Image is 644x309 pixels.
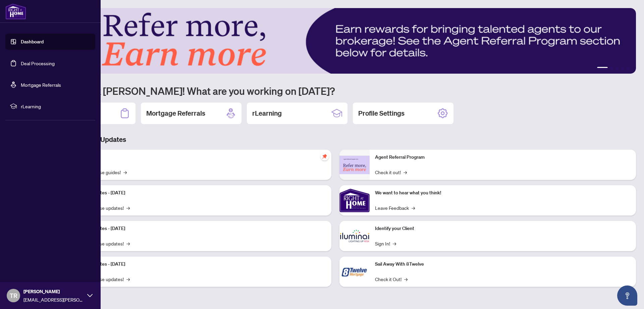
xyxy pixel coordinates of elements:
img: Agent Referral Program [339,156,370,174]
a: Check it out!→ [375,168,407,176]
button: 5 [627,67,629,70]
h3: Brokerage & Industry Updates [35,135,636,144]
p: Platform Updates - [DATE] [70,225,326,232]
h2: rLearning [252,109,282,118]
span: → [126,275,130,283]
a: Leave Feedback→ [375,204,415,211]
a: Mortgage Referrals [21,82,61,88]
p: Platform Updates - [DATE] [70,189,326,197]
a: Dashboard [21,39,44,45]
span: → [126,204,130,211]
img: Identify your Client [339,221,370,251]
span: TR [10,291,17,300]
span: [PERSON_NAME] [23,288,84,295]
span: → [404,168,407,176]
p: We want to hear what you think! [375,189,631,197]
p: Self-Help [70,154,326,161]
img: Slide 0 [35,8,636,74]
button: 2 [610,67,613,70]
span: pushpin [321,152,329,160]
button: 3 [616,67,619,70]
span: → [126,240,130,247]
h2: Mortgage Referrals [146,109,205,118]
img: logo [5,3,26,20]
a: Sign In!→ [375,240,396,247]
span: rLearning [21,103,91,110]
h1: Welcome back [PERSON_NAME]! What are you working on [DATE]? [35,84,636,97]
span: → [404,275,408,283]
span: → [393,240,396,247]
span: → [412,204,415,211]
span: [EMAIL_ADDRESS][PERSON_NAME][DOMAIN_NAME] [23,296,84,303]
img: We want to hear what you think! [339,185,370,216]
a: Deal Processing [21,60,55,66]
p: Agent Referral Program [375,154,631,161]
p: Sail Away With 8Twelve [375,261,631,268]
h2: Profile Settings [358,109,405,118]
a: Check it Out!→ [375,275,408,283]
img: Sail Away With 8Twelve [339,257,370,287]
p: Identify your Client [375,225,631,232]
p: Platform Updates - [DATE] [70,261,326,268]
button: Open asap [617,285,637,306]
span: → [123,168,127,176]
button: 1 [597,67,608,70]
button: 4 [621,67,624,70]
